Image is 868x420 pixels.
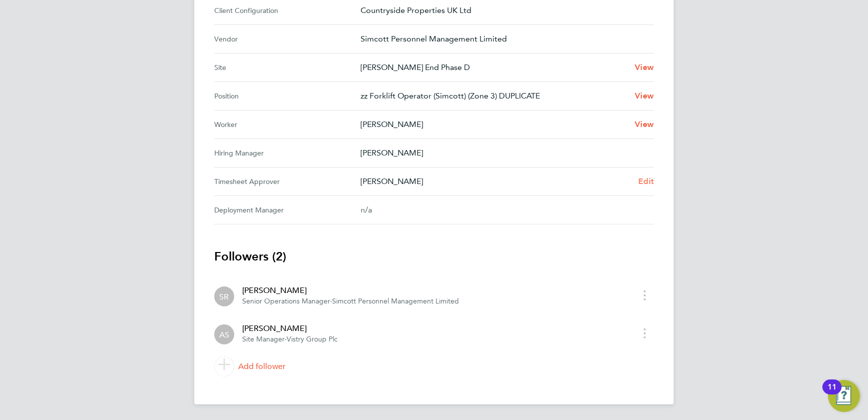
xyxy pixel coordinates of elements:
div: Site [214,61,361,73]
span: AS [219,329,229,340]
div: Worker [214,118,361,130]
p: [PERSON_NAME] [361,118,627,130]
div: Client Configuration [214,4,361,16]
span: · [330,297,332,305]
a: Edit [638,175,654,187]
div: Position [214,90,361,102]
span: Senior Operations Manager [242,297,330,305]
div: Scott Ridgers [214,286,234,306]
button: timesheet menu [636,325,654,341]
p: [PERSON_NAME] [361,147,646,159]
button: Open Resource Center, 11 new notifications [828,380,860,412]
div: Deployment Manager [214,204,361,216]
a: View [635,118,654,130]
span: · [285,335,287,343]
div: Anthony Stone [214,324,234,344]
div: Timesheet Approver [214,175,361,187]
span: Vistry Group Plc [287,335,338,343]
div: Vendor [214,33,361,45]
p: [PERSON_NAME] [361,175,630,187]
p: Countryside Properties UK Ltd [361,4,646,16]
div: [PERSON_NAME] [242,284,459,296]
a: View [635,90,654,102]
h3: Followers (2) [214,248,654,264]
p: zz Forklift Operator (Simcott) (Zone 3) DUPLICATE [361,90,627,102]
span: View [635,119,654,129]
span: Site Manager [242,335,285,343]
div: n/a [361,204,638,216]
span: View [635,91,654,100]
a: View [635,61,654,73]
p: Simcott Personnel Management Limited [361,33,646,45]
div: 11 [828,387,837,400]
span: Edit [638,176,654,186]
div: [PERSON_NAME] [242,322,338,334]
span: SR [220,291,229,302]
span: Simcott Personnel Management Limited [332,297,459,305]
a: Add follower [214,352,654,380]
button: timesheet menu [636,287,654,303]
div: Hiring Manager [214,147,361,159]
p: [PERSON_NAME] End Phase D [361,61,627,73]
span: View [635,62,654,72]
